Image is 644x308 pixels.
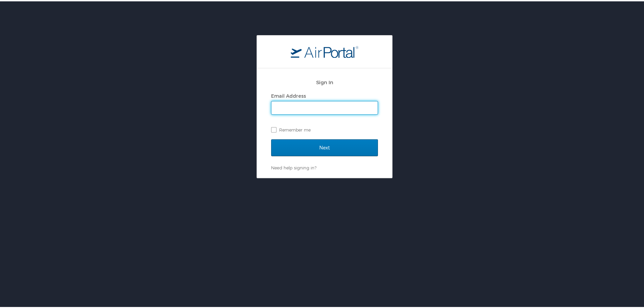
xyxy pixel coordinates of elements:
label: Remember me [271,123,378,134]
input: Next [271,138,378,155]
h2: Sign In [271,77,378,85]
a: Need help signing in? [271,164,316,169]
img: logo [291,44,358,56]
label: Email Address [271,92,306,97]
